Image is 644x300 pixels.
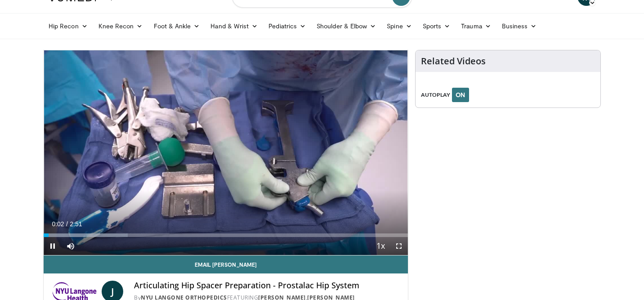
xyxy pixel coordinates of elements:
button: Pause [44,237,62,255]
h4: Related Videos [421,56,486,67]
video-js: Video Player [44,50,408,255]
span: 2:51 [70,220,82,228]
a: Shoulder & Elbow [311,17,381,35]
a: Sports [417,17,456,35]
button: Playback Rate [372,237,390,255]
span: 0:02 [52,220,64,228]
a: Email [PERSON_NAME] [44,255,408,273]
a: Trauma [456,17,496,35]
a: Foot & Ankle [148,17,206,35]
a: Knee Recon [93,17,148,35]
span: AUTOPLAY [421,91,450,99]
h4: Articulating Hip Spacer Preparation - Prostalac Hip System [134,281,400,291]
button: Fullscreen [390,237,408,255]
a: Hand & Wrist [205,17,263,35]
a: Pediatrics [263,17,311,35]
a: Business [496,17,542,35]
a: Hip Recon [43,17,93,35]
button: ON [452,88,469,102]
span: / [66,220,68,228]
a: Spine [381,17,417,35]
div: Progress Bar [44,233,408,237]
button: Mute [62,237,80,255]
